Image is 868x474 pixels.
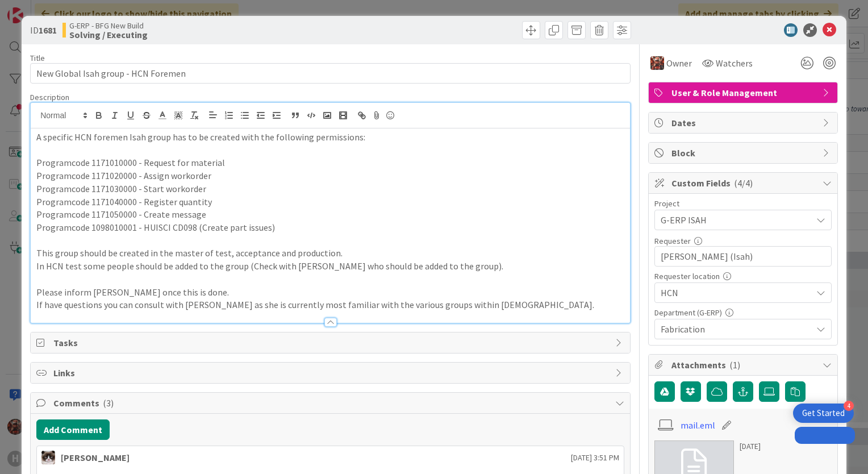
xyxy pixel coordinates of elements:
[671,358,817,372] span: Attachments
[36,170,211,181] span: Programcode 1171020000 - Assign workorder
[654,272,832,280] div: Requester location
[30,92,69,102] span: Description
[661,322,812,336] span: Fabrication
[61,451,130,464] div: [PERSON_NAME]
[671,176,817,190] span: Custom Fields
[36,260,624,273] p: In HCN test some people should be added to the group (Check with [PERSON_NAME] who should be adde...
[844,401,854,411] div: 4
[716,56,753,70] span: Watchers
[69,21,148,30] span: G-ERP - BFG New Build
[671,86,817,99] span: User & Role Management
[53,366,610,380] span: Links
[650,56,664,70] img: JK
[654,199,832,207] div: Project
[729,359,740,371] span: ( 1 )
[53,396,610,410] span: Comments
[740,440,773,452] div: [DATE]
[30,63,631,84] input: type card name here...
[30,53,45,63] label: Title
[802,408,845,419] div: Get Started
[36,298,624,311] p: If have questions you can consult with [PERSON_NAME] as she is currently most familiar with the v...
[571,452,619,464] span: [DATE] 3:51 PM
[39,24,57,36] b: 1681
[36,183,206,194] span: Programcode 1171030000 - Start workorder
[69,30,148,39] b: Solving / Executing
[681,418,715,432] a: mail.eml
[36,286,624,299] p: Please inform [PERSON_NAME] once this is done.
[53,336,610,350] span: Tasks
[654,309,832,317] div: Department (G-ERP)
[36,419,110,440] button: Add Comment
[666,56,692,70] span: Owner
[36,247,624,260] p: This group should be created in the master of test, acceptance and production.
[36,131,624,144] p: A specific HCN foremen Isah group has to be created with the following permissions:
[661,285,806,301] span: HCN
[671,146,817,160] span: Block
[41,451,55,464] img: Kv
[30,23,57,37] span: ID
[36,157,225,168] span: Programcode 1171010000 - Request for material
[671,116,817,130] span: Dates
[103,397,114,409] span: ( 3 )
[36,222,275,233] span: Programcode 1098010001 - HUISCI CD098 (Create part issues)
[36,209,206,220] span: Programcode 1171050000 - Create message
[654,236,691,246] label: Requester
[661,212,806,228] span: G-ERP ISAH
[36,196,212,207] span: Programcode 1171040000 - Register quantity
[734,177,753,189] span: ( 4/4 )
[793,404,854,423] div: Open Get Started checklist, remaining modules: 4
